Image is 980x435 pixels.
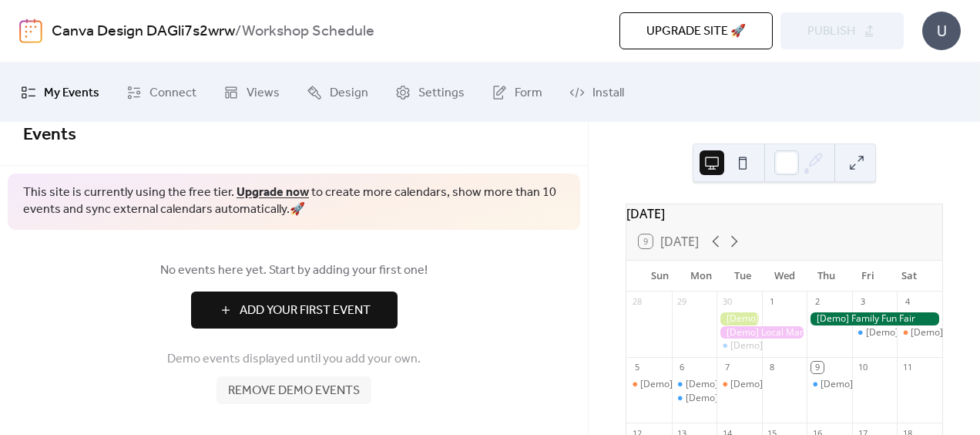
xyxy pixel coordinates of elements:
div: 9 [811,362,823,373]
div: 8 [767,362,778,373]
div: Sun [639,261,680,292]
div: [Demo] Morning Yoga Bliss [686,392,803,405]
div: 28 [631,296,643,308]
div: 30 [721,296,733,308]
a: Design [295,69,380,116]
span: Form [515,81,542,105]
button: Upgrade site 🚀 [619,12,773,49]
span: Install [592,81,624,105]
div: [Demo] Morning Yoga Bliss [852,326,898,339]
span: Remove demo events [228,382,360,400]
span: Upgrade site 🚀 [646,22,746,41]
img: logo [19,19,42,43]
span: This site is currently using the free tier. to create more calendars, show more than 10 events an... [23,184,565,219]
div: 4 [901,296,913,308]
div: [Demo] Seniors' Social Tea [717,378,762,391]
div: Wed [764,261,805,292]
div: 10 [857,362,868,373]
div: 29 [676,296,688,308]
a: Canva Design DAGli7s2wrw [52,17,235,46]
span: No events here yet. Start by adding your first one! [23,261,565,280]
div: Fri [847,261,888,292]
button: Add Your First Event [191,292,398,329]
div: [Demo] Family Fun Fair [807,312,942,325]
div: [Demo] Local Market [717,326,807,339]
div: Tue [722,261,764,292]
div: Sat [888,261,930,292]
span: My Events [44,81,99,105]
span: Connect [149,81,196,105]
button: Remove demo events [216,376,371,404]
a: Form [480,69,554,116]
div: [Demo] Morning Yoga Bliss [730,339,847,352]
a: Connect [115,69,208,116]
a: My Events [9,69,111,116]
a: Settings [384,69,476,116]
div: 3 [857,296,868,308]
a: Add Your First Event [23,292,565,329]
div: 1 [767,296,778,308]
div: [Demo] Book Club Gathering [640,378,764,391]
span: Views [247,81,280,105]
div: [Demo] Gardening Workshop [717,312,762,325]
div: 6 [676,362,688,373]
div: U [922,12,961,50]
div: Mon [680,261,722,292]
div: [Demo] Open Mic Night [897,326,942,339]
b: Workshop Schedule [242,17,374,46]
div: [Demo] Fitness Bootcamp [686,378,797,391]
div: 7 [721,362,733,373]
span: Add Your First Event [240,302,371,320]
div: [Demo] Seniors' Social Tea [730,378,846,391]
div: [Demo] Book Club Gathering [626,378,672,391]
span: Demo events displayed until you add your own. [167,350,421,369]
a: Views [212,69,291,116]
div: [Demo] Morning Yoga Bliss [821,378,938,391]
div: [DATE] [626,204,942,223]
div: [Demo] Fitness Bootcamp [672,378,717,391]
div: 5 [631,362,643,373]
span: Events [23,118,76,152]
div: 11 [901,362,913,373]
b: / [235,17,242,46]
span: Design [330,81,368,105]
div: [Demo] Morning Yoga Bliss [807,378,852,391]
a: Upgrade now [237,180,309,204]
div: [Demo] Morning Yoga Bliss [717,339,762,352]
a: Install [558,69,636,116]
div: 2 [811,296,823,308]
span: Settings [418,81,465,105]
div: Thu [805,261,847,292]
div: [Demo] Morning Yoga Bliss [672,392,717,405]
